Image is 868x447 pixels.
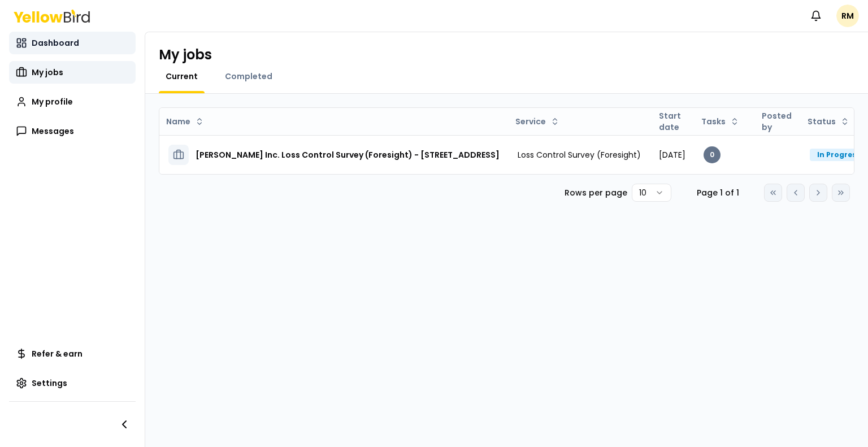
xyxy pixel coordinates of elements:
[803,112,854,131] button: Status
[218,71,279,82] a: Completed
[9,90,136,113] a: My profile
[166,116,190,127] span: Name
[9,372,136,394] a: Settings
[32,377,67,389] span: Settings
[32,96,73,107] span: My profile
[697,112,744,131] button: Tasks
[808,116,836,127] span: Status
[32,67,63,78] span: My jobs
[659,149,685,160] span: [DATE]
[518,149,641,160] span: Loss Control Survey (Foresight)
[565,187,627,198] p: Rows per page
[9,61,136,84] a: My jobs
[753,108,801,135] th: Posted by
[515,116,546,127] span: Service
[9,120,136,142] a: Messages
[704,146,721,163] div: 0
[196,145,500,165] h3: [PERSON_NAME] Inc. Loss Control Survey (Foresight) - [STREET_ADDRESS]
[650,108,695,135] th: Start date
[159,46,212,64] h1: My jobs
[32,348,83,359] span: Refer & earn
[159,71,205,82] a: Current
[32,125,74,137] span: Messages
[162,112,209,131] button: Name
[689,187,746,198] div: Page 1 of 1
[225,71,272,82] span: Completed
[701,116,726,127] span: Tasks
[836,5,859,27] span: RM
[511,112,564,131] button: Service
[9,32,136,54] a: Dashboard
[9,342,136,365] a: Refer & earn
[32,37,79,49] span: Dashboard
[166,71,198,82] span: Current
[810,149,867,161] div: In Progress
